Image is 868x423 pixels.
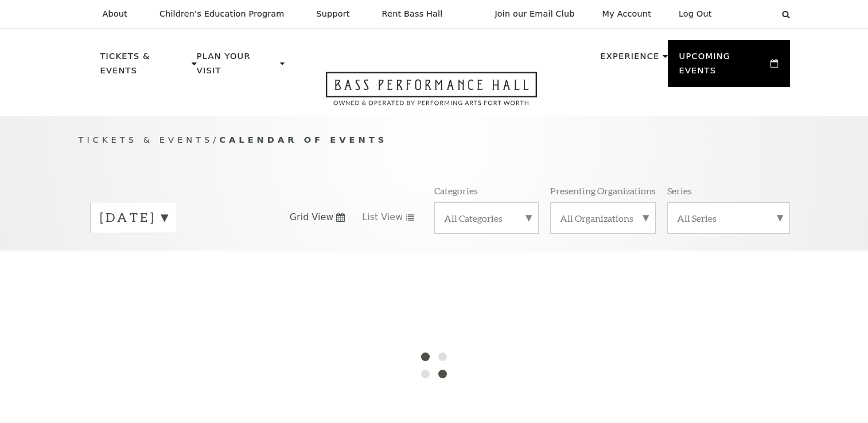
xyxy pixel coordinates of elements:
[103,9,127,19] p: About
[679,49,768,84] p: Upcoming Events
[434,185,478,197] p: Categories
[600,49,659,70] p: Experience
[100,49,189,84] p: Tickets & Events
[730,9,771,19] select: Select:
[550,185,656,197] p: Presenting Organizations
[667,185,692,197] p: Series
[677,212,780,224] label: All Series
[100,209,168,226] label: [DATE]
[560,212,646,224] label: All Organizations
[79,133,790,147] p: /
[79,135,213,144] span: Tickets & Events
[290,211,334,224] span: Grid View
[444,212,529,224] label: All Categories
[219,135,387,144] span: Calendar of Events
[317,9,350,19] p: Support
[159,9,285,19] p: Children's Education Program
[382,9,443,19] p: Rent Bass Hall
[362,211,403,224] span: List View
[197,49,277,84] p: Plan Your Visit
